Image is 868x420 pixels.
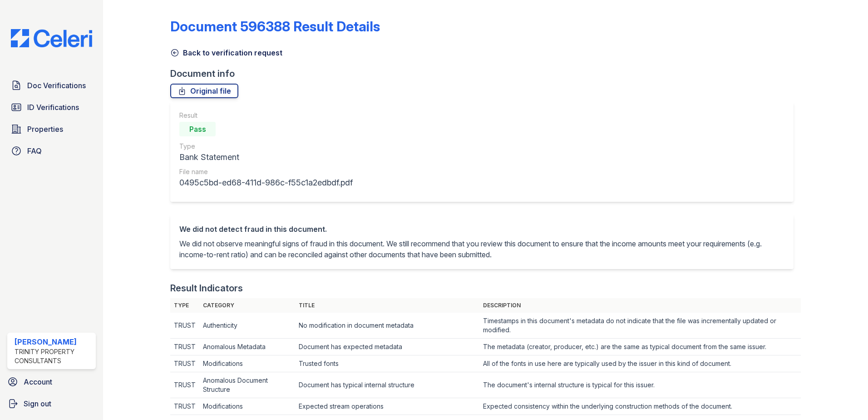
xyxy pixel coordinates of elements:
[170,67,801,80] div: Document info
[479,372,801,398] td: The document's internal structure is typical for this issuer.
[7,120,96,138] a: Properties
[4,395,99,413] a: Sign out
[170,372,199,398] td: TRUST
[4,29,99,47] img: CE_Logo_Blue-a8612792a0a2168367f1c8372b55b34899dd931a85d93a1a3d3e32e68fde9ad4.png
[199,355,295,372] td: Modifications
[179,142,353,151] div: Type
[179,238,784,260] p: We did not observe meaningful signs of fraud in this document. We still recommend that you review...
[479,355,801,372] td: All of the fonts in use here are typically used by the issuer in this kind of document.
[7,142,96,160] a: FAQ
[479,339,801,355] td: The metadata (creator, producer, etc.) are the same as typical document from the same issuer.
[295,372,479,398] td: Document has typical internal structure
[4,373,99,391] a: Account
[295,298,479,313] th: Title
[170,298,199,313] th: Type
[199,313,295,339] td: Authenticity
[199,398,295,415] td: Modifications
[170,355,199,372] td: TRUST
[7,98,96,116] a: ID Verifications
[170,313,199,339] td: TRUST
[27,124,63,135] span: Properties
[199,298,295,313] th: Category
[479,313,801,339] td: Timestamps in this document's metadata do not indicate that the file was incrementally updated or...
[170,398,199,415] td: TRUST
[27,80,86,91] span: Doc Verifications
[179,176,353,189] div: 0495c5bd-ed68-411d-986c-f55c1a2edbdf.pdf
[27,145,42,156] span: FAQ
[170,339,199,355] td: TRUST
[179,224,784,235] div: We did not detect fraud in this document.
[179,151,353,164] div: Bank Statement
[24,398,51,409] span: Sign out
[179,167,353,176] div: File name
[199,372,295,398] td: Anomalous Document Structure
[170,18,380,35] a: Document 596388 Result Details
[179,122,216,136] div: Pass
[179,111,353,120] div: Result
[295,313,479,339] td: No modification in document metadata
[24,376,52,387] span: Account
[170,84,238,98] a: Original file
[479,398,801,415] td: Expected consistency within the underlying construction methods of the document.
[15,347,92,365] div: Trinity Property Consultants
[27,102,79,113] span: ID Verifications
[479,298,801,313] th: Description
[295,339,479,355] td: Document has expected metadata
[199,339,295,355] td: Anomalous Metadata
[170,47,282,58] a: Back to verification request
[295,355,479,372] td: Trusted fonts
[170,282,243,295] div: Result Indicators
[295,398,479,415] td: Expected stream operations
[15,336,92,347] div: [PERSON_NAME]
[7,76,96,95] a: Doc Verifications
